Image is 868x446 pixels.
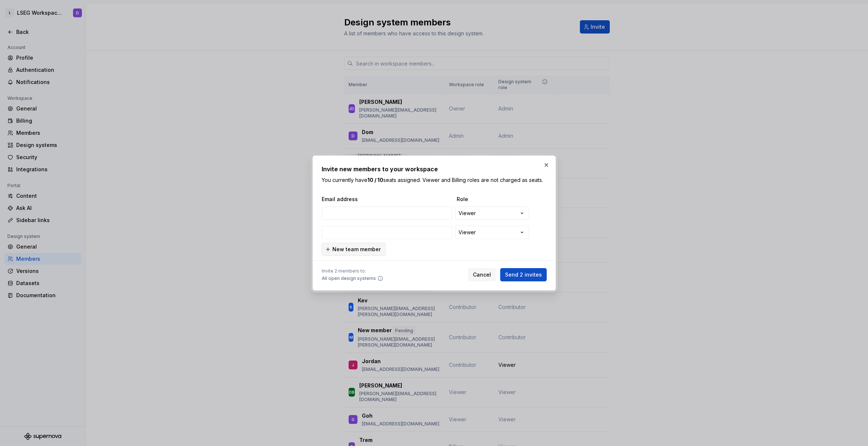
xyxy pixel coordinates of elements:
[322,268,383,274] span: Invite 2 members to:
[322,196,454,203] span: Email address
[322,275,376,281] span: All open design systems
[367,177,383,183] b: 10 / 10
[332,246,381,253] span: New team member
[468,268,496,281] button: Cancel
[322,176,547,184] p: You currently have seats assigned. Viewer and Billing roles are not charged as seats.
[500,268,547,281] button: Send 2 invites
[457,196,530,203] span: Role
[322,165,547,173] h2: Invite new members to your workspace
[505,271,542,278] span: Send 2 invites
[322,243,385,256] button: New team member
[473,271,491,278] span: Cancel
